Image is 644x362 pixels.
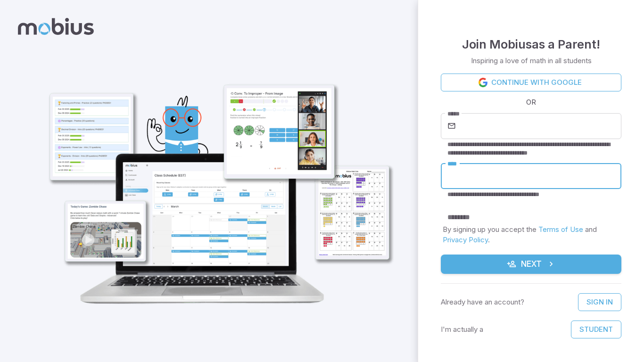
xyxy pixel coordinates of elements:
[571,321,621,338] button: Student
[441,74,621,91] a: Continue with Google
[441,255,621,274] button: Next
[443,235,488,244] a: Privacy Policy
[441,324,483,335] p: I'm actually a
[31,44,401,315] img: parent_1-illustration
[443,224,619,245] p: By signing up you accept the and .
[462,35,600,54] h4: Join Mobius as a Parent !
[538,225,583,234] a: Terms of Use
[524,97,538,107] span: OR
[471,56,592,66] p: Inspiring a love of math in all students
[578,293,621,311] a: Sign In
[441,297,524,307] p: Already have an account?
